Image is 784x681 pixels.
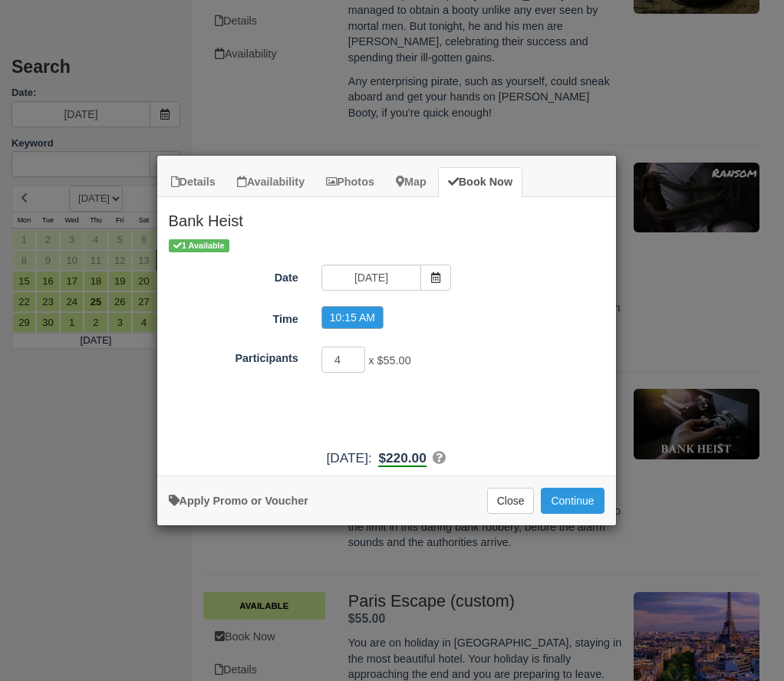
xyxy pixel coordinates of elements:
a: Details [161,167,226,197]
label: Participants [157,345,310,367]
input: Participants [321,347,366,373]
div: : [157,449,616,468]
label: 10:15 AM [321,306,384,329]
a: Availability [227,167,315,197]
div: Item Modal [157,197,616,468]
span: 1 Available [169,239,229,252]
span: x $55.00 [368,354,410,367]
a: Apply Voucher [169,495,308,507]
a: Map [386,167,436,197]
b: $220.00 [378,450,426,467]
label: Date [157,265,310,286]
a: Photos [316,167,384,197]
a: Book Now [438,167,522,197]
button: Add to Booking [541,488,604,514]
span: [DATE] [327,450,368,466]
h2: Bank Heist [157,197,616,237]
button: Close [487,488,535,514]
label: Time [157,306,310,327]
